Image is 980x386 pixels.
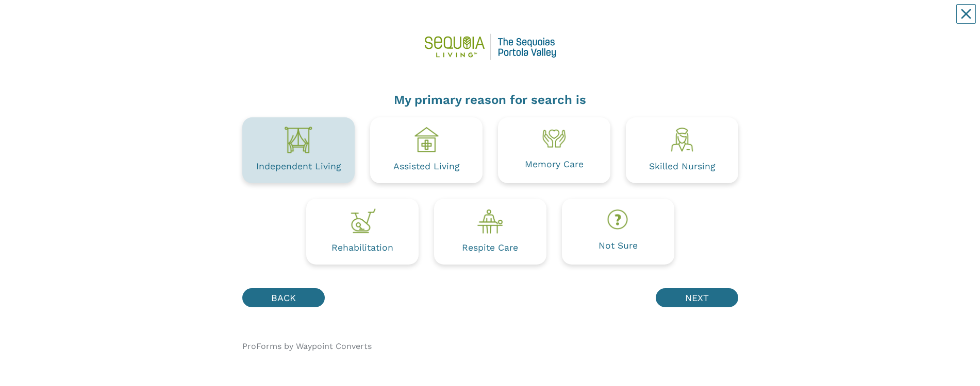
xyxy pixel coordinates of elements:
img: cd95f08d-2c2c-4d74-b06f-7b129b0f3014.png [348,207,377,236]
div: My primary reason for search is [242,91,738,109]
div: Not Sure [599,241,638,251]
img: 00d00596-77c3-4b1a-9920-ed4ed5e08a72.png [540,126,569,151]
div: Skilled Nursing [649,162,715,171]
div: Memory Care [525,160,584,169]
img: 60de3ff2-3b3c-4bfe-b6a8-2d1d1c1fc31e.png [476,207,505,236]
div: Assisted Living [393,162,459,171]
div: Independent Living [256,162,341,171]
img: 7bdc169f-92cd-4b48-943d-e9726c158166.png [668,126,696,154]
div: Rehabilitation [331,243,393,253]
button: BACK [242,288,325,307]
img: 3156b981-5fe9-483a-97d8-8c35d451d61e.png [413,27,568,67]
img: cdfb8bcc-f4ff-42a5-bfa8-69d100ce0d6d.png [284,126,313,154]
button: NEXT [656,288,738,307]
div: Respite Care [462,243,518,253]
img: 8523d3ab-2316-4d55-b8e2-9bf2ea88473c.png [604,207,633,232]
button: Close [956,4,976,24]
div: ProForms by Waypoint Converts [242,340,372,353]
img: b6f57c3b-7775-446a-baa6-a6fd72d42b58.png [412,126,441,154]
